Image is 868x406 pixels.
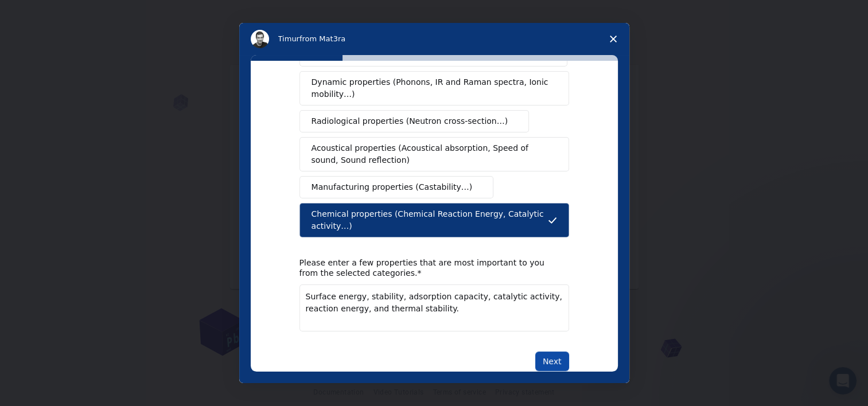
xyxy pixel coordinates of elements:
[312,181,473,193] span: Manufacturing properties (Castability…)
[312,115,508,127] span: Radiological properties (Neutron cross-section…)
[278,34,299,43] span: Timur
[597,23,629,55] span: Close survey
[23,17,64,28] span: Support
[299,110,530,132] button: Radiological properties (Neutron cross-section…)
[251,30,269,48] img: Profile image for Timur
[299,257,552,278] div: Please enter a few properties that are most important to you from the selected categories.
[312,208,548,232] span: Chemical properties (Chemical Reaction Energy, Catalytic activity…)
[535,352,569,371] button: Next
[299,176,494,198] button: Manufacturing properties (Castability…)
[312,142,550,166] span: Acoustical properties (Acoustical absorption, Speed of sound, Sound reflection)
[299,71,569,106] button: Dynamic properties (Phonons, IR and Raman spectra, Ionic mobility…)
[299,284,569,331] textarea: Enter text...
[299,203,569,237] button: Chemical properties (Chemical Reaction Energy, Catalytic activity…)
[299,34,345,43] span: from Mat3ra
[299,137,569,171] button: Acoustical properties (Acoustical absorption, Speed of sound, Sound reflection)
[312,76,550,100] span: Dynamic properties (Phonons, IR and Raman spectra, Ionic mobility…)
